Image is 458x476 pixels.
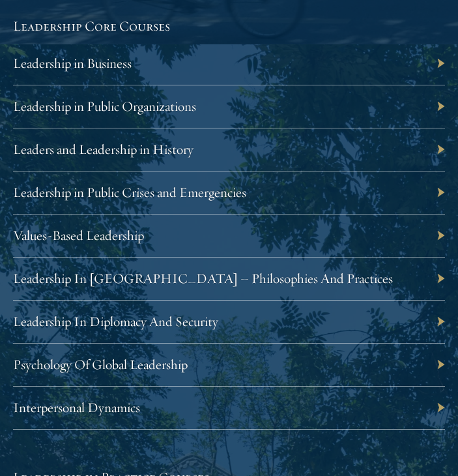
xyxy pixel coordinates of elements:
[13,270,393,287] a: Leadership In [GEOGRAPHIC_DATA] – Philosophies And Practices
[13,18,445,36] h5: Leadership Core Courses
[13,399,140,416] a: Interpersonal Dynamics
[13,141,193,158] a: Leaders and Leadership in History
[13,313,218,330] a: Leadership In Diplomacy And Security
[13,227,144,244] a: Values-Based Leadership
[13,98,196,115] a: Leadership in Public Organizations
[13,184,246,201] a: Leadership in Public Crises and Emergencies
[13,55,132,72] a: Leadership in Business
[13,356,188,373] a: Psychology Of Global Leadership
